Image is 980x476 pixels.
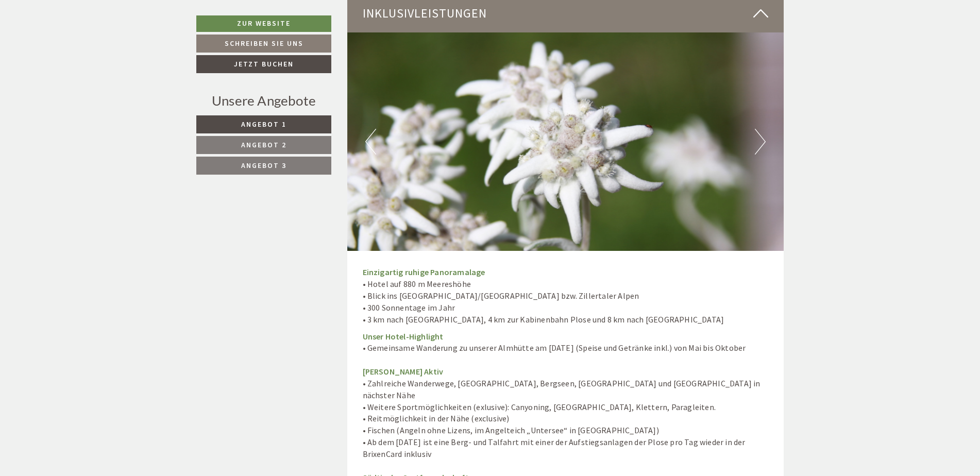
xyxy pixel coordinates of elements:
button: Previous [365,129,376,155]
a: Jetzt buchen [196,55,331,73]
div: Guten Tag, wie können wir Ihnen helfen? [238,28,398,60]
span: Angebot 1 [241,120,286,129]
span: Angebot 2 [241,140,286,149]
strong: [PERSON_NAME] Aktiv [363,366,444,377]
div: Freitag [181,8,225,26]
button: Senden [344,271,406,290]
p: • Hotel auf 880 m Meereshöhe • Blick ins [GEOGRAPHIC_DATA]/[GEOGRAPHIC_DATA] bzw. Zillertaler Alp... [363,266,769,325]
strong: Einzigartig ruhige Panoramalage [363,267,485,277]
a: Schreiben Sie uns [196,35,331,53]
div: Unsere Angebote [196,91,331,110]
strong: Unser Hotel-Highlight [363,331,444,342]
div: Sie [243,30,390,39]
button: Next [755,129,766,155]
a: Zur Website [196,15,331,32]
span: Angebot 3 [241,161,286,170]
small: 11:12 [243,50,390,58]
